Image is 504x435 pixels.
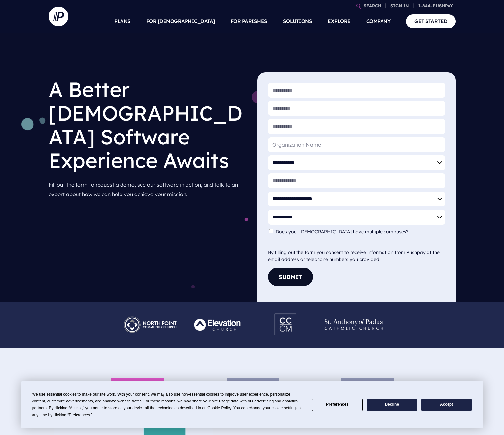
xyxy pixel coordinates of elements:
picture: Pushpay_Logo__CCM [262,309,310,316]
h1: A Better [DEMOGRAPHIC_DATA] Software Experience Awaits [49,72,247,177]
a: EXPLORE [328,10,351,33]
button: Preferences [312,399,362,411]
div: By filling out the form you consent to receive information from Pushpay at the email address or t... [268,242,445,263]
a: PLANS [114,10,131,33]
picture: Pushpay_Logo__StAnthony [320,312,388,319]
label: Does your [DEMOGRAPHIC_DATA] have multiple campuses? [276,229,412,235]
p: Fill out the form to request a demo, see our software in action, and talk to an expert about how ... [49,177,247,202]
li: ChMS [227,378,279,395]
a: FOR PARISHES [231,10,267,33]
a: SOLUTIONS [283,10,312,33]
a: COMPANY [366,10,391,33]
picture: Pushpay_Logo__NorthPoint [116,312,184,319]
a: FOR [DEMOGRAPHIC_DATA] [146,10,215,33]
span: Cookie Policy [208,406,231,410]
div: We use essential cookies to make our site work. With your consent, we may also use non-essential ... [32,391,304,419]
a: GET STARTED [406,14,456,28]
button: Submit [268,268,313,286]
li: APPS [341,378,394,395]
span: Preferences [69,413,90,417]
li: DIGITAL GIVING [111,378,164,395]
button: Decline [367,399,417,411]
input: Organization Name [268,137,445,152]
div: Cookie Consent Prompt [21,381,483,428]
picture: Pushpay_Logo__Elevation [184,312,252,319]
button: Accept [421,399,472,411]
